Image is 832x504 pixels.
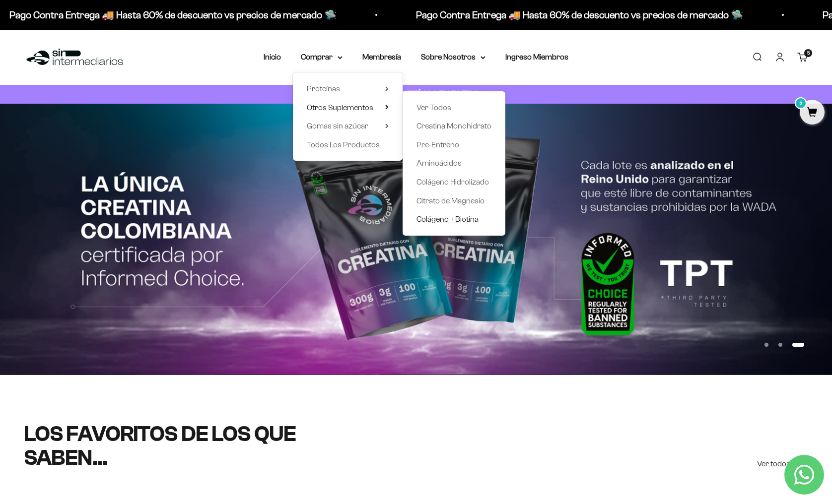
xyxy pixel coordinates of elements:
[307,138,389,151] a: Todos Los Productos
[416,178,489,186] span: Colágeno Hidrolizado
[416,140,459,149] span: Pre-Entreno
[416,157,491,170] a: Aminoácidos
[307,122,368,130] span: Gomas sin azúcar
[416,122,491,130] span: Creatina Monohidrato
[8,7,335,23] p: Pago Contra Entrega 🚚 Hasta 60% de descuento vs precios de mercado 🛸
[421,51,485,63] summary: Sobre Nosotros
[416,103,451,112] span: Ver Todos
[416,213,491,226] a: Colágeno + Biotina
[416,101,491,114] a: Ver Todos
[416,194,491,207] a: Citrato de Magnesio
[307,103,373,112] span: Otros Suplementos
[757,457,790,470] span: Ver todos
[416,120,491,132] a: Creatina Monohidrato
[307,120,389,132] summary: Gomas sin azúcar
[416,176,491,189] a: Colágeno Hidrolizado
[307,140,380,149] span: Todos Los Productos
[307,84,340,93] span: Proteínas
[800,108,825,119] a: 5
[416,138,491,151] a: Pre-Entreno
[264,53,281,61] a: Inicio
[505,53,568,61] a: Ingreso Miembros
[415,7,742,23] p: Pago Contra Entrega 🚚 Hasta 60% de descuento vs precios de mercado 🛸
[416,215,479,223] span: Colágeno + Biotina
[307,82,389,95] summary: Proteínas
[416,196,485,205] span: Citrato de Magnesio
[757,457,808,470] a: Ver todos
[416,159,462,167] span: Aminoácidos
[307,101,389,114] summary: Otros Suplementos
[301,51,343,63] summary: Comprar
[807,51,810,56] span: 5
[24,422,296,470] split-lines: LOS FAVORITOS DE LOS QUE SABEN...
[795,97,807,109] mark: 5
[362,53,401,61] a: Membresía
